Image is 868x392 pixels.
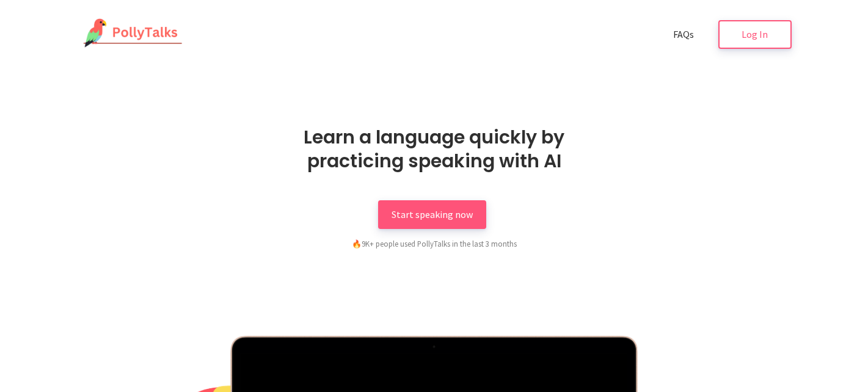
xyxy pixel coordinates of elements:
span: fire [352,239,362,249]
span: Log In [742,28,768,40]
span: Start speaking now [392,208,473,220]
a: FAQs [660,20,707,49]
div: 9K+ people used PollyTalks in the last 3 months [288,238,581,250]
a: Start speaking now [378,200,486,229]
img: PollyTalks Logo [77,18,183,49]
a: Log In [718,20,792,49]
span: FAQs [673,28,694,40]
h1: Learn a language quickly by practicing speaking with AI [266,125,602,173]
